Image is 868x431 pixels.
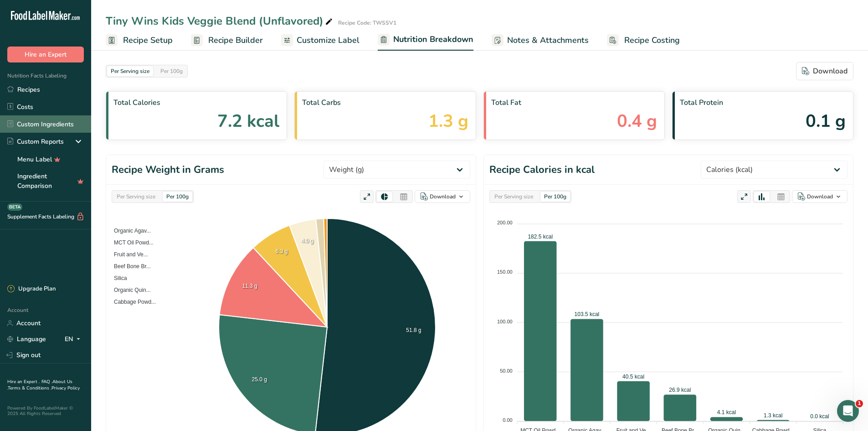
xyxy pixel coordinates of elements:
div: Download [802,66,847,77]
span: Beef Bone Br... [107,263,151,270]
div: Custom Reports [7,137,64,146]
span: Recipe Costing [624,34,680,47]
a: Language [7,331,46,347]
span: MCT Oil Powd... [107,239,154,246]
a: Hire an Expert . [7,379,40,385]
div: Recipe Code: TWSSV1 [338,19,396,27]
h1: Recipe Weight in Grams [112,162,224,177]
a: Privacy Policy [51,385,80,391]
div: Per 100g [540,192,570,202]
a: Terms & Conditions . [8,385,51,391]
span: Fruit and Ve... [107,251,148,258]
div: Per 100g [157,66,186,76]
div: Per Serving size [113,192,159,202]
div: BETA [7,203,22,211]
span: Total Calories [113,97,279,108]
tspan: 150.00 [497,269,513,275]
a: Nutrition Breakdown [378,29,473,51]
button: Hire an Expert [7,47,84,62]
a: Recipe Setup [106,30,173,51]
span: Organic Quin... [107,287,151,293]
div: Download [807,192,833,201]
a: Recipe Builder [191,30,263,51]
a: About Us . [7,379,72,391]
span: Cabbage Powd... [107,299,156,305]
div: Per Serving size [107,66,153,76]
span: 1.3 g [428,108,468,134]
a: Notes & Attachments [492,30,589,51]
span: Notes & Attachments [507,34,589,47]
span: Silica [107,275,127,281]
div: Tiny Wins Kids Veggie Blend (Unflavored) [106,13,334,29]
span: Total Protein [680,97,846,108]
span: Total Carbs [302,97,468,108]
button: Download [415,190,470,203]
span: Nutrition Breakdown [393,33,473,46]
tspan: 50.00 [500,368,513,374]
div: Powered By FoodLabelMaker © 2025 All Rights Reserved [7,405,84,416]
button: Download [792,190,847,203]
h1: Recipe Calories in kcal [489,162,595,177]
tspan: 0.00 [503,417,512,423]
iframe: Intercom live chat [837,400,859,422]
div: Per Serving size [491,192,537,202]
span: Customize Label [297,34,360,47]
span: 0.1 g [806,108,846,134]
span: 1 [856,400,863,407]
span: 7.2 kcal [217,108,279,134]
span: 0.4 g [617,108,657,134]
div: Upgrade Plan [7,285,56,294]
span: Organic Agav... [107,228,151,234]
tspan: 100.00 [497,319,513,324]
a: Recipe Costing [607,30,680,51]
a: Customize Label [281,30,360,51]
div: Per 100g [163,192,192,202]
span: Recipe Builder [208,34,263,47]
span: Total Fat [491,97,657,108]
div: EN [65,334,84,345]
a: FAQ . [41,379,52,385]
div: Download [430,192,456,201]
button: Download [796,62,853,80]
span: Recipe Setup [123,34,173,47]
tspan: 200.00 [497,220,513,225]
